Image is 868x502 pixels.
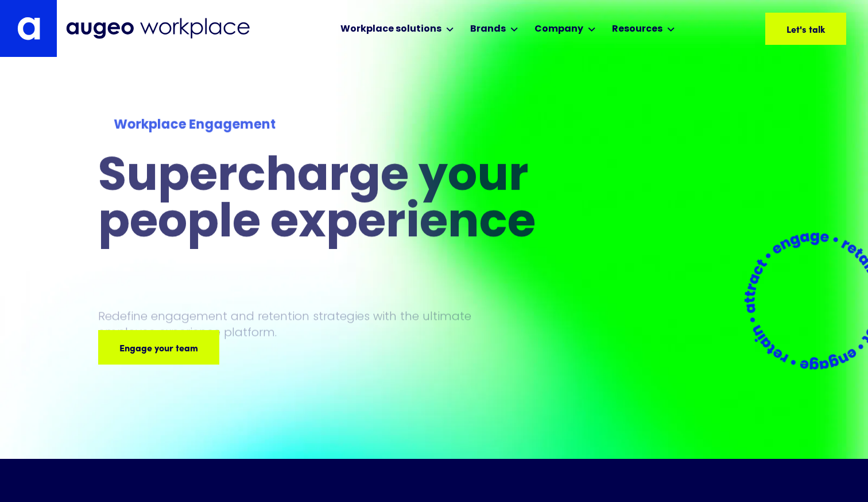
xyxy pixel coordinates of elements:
p: Redefine engagement and retention strategies with the ultimate employee experience platform. [98,308,493,340]
h1: Supercharge your people experience [98,155,594,248]
div: Workplace solutions [340,22,441,36]
img: Augeo's "a" monogram decorative logo in white. [17,17,40,40]
a: Engage your team [98,330,219,365]
div: Brands [470,22,506,36]
a: Let's talk [765,13,846,45]
img: Augeo Workplace business unit full logo in mignight blue. [66,18,250,39]
div: Company [534,22,583,36]
div: Resources [612,22,662,36]
div: Workplace Engagement [114,116,579,135]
